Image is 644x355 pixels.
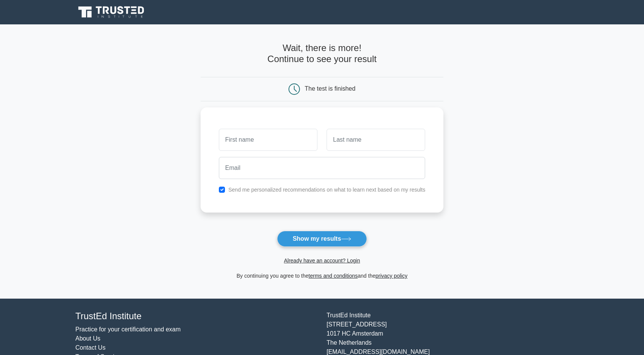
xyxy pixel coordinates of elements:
h4: TrustEd Institute [75,311,317,322]
h4: Wait, there is more! Continue to see your result [201,43,444,65]
a: About Us [75,335,100,342]
a: Practice for your certification and exam [75,326,181,333]
input: First name [219,129,317,151]
input: Email [219,157,426,179]
a: Already have an account? Login [284,257,360,264]
label: Send me personalized recommendations on what to learn next based on my results [228,187,426,193]
button: Show my results [277,231,367,247]
a: Contact Us [75,344,105,351]
div: By continuing you agree to the and the [196,271,448,280]
a: terms and conditions [309,273,358,279]
input: Last name [327,129,425,151]
div: The test is finished [305,85,355,92]
a: privacy policy [376,273,408,279]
